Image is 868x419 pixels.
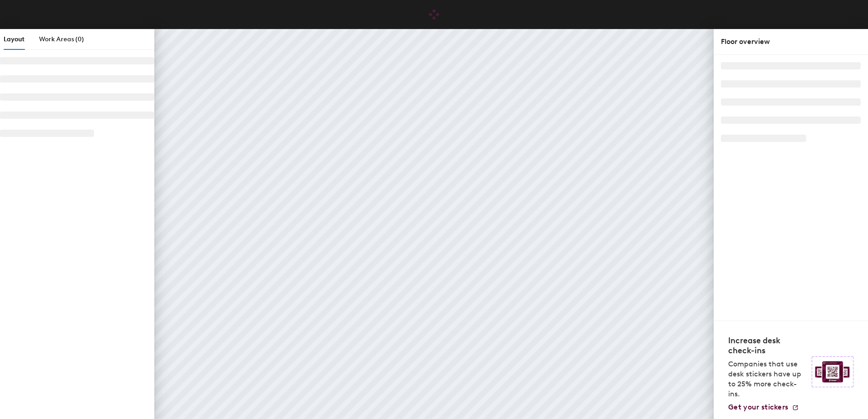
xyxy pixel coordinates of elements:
span: Layout [4,35,25,43]
h4: Increase desk check-ins [728,336,806,356]
span: Get your stickers [728,403,788,411]
img: Sticker logo [812,356,853,387]
p: Companies that use desk stickers have up to 25% more check-ins. [728,359,806,399]
a: Get your stickers [728,403,799,412]
div: Floor overview [721,36,861,47]
span: Work Areas (0) [39,35,84,43]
